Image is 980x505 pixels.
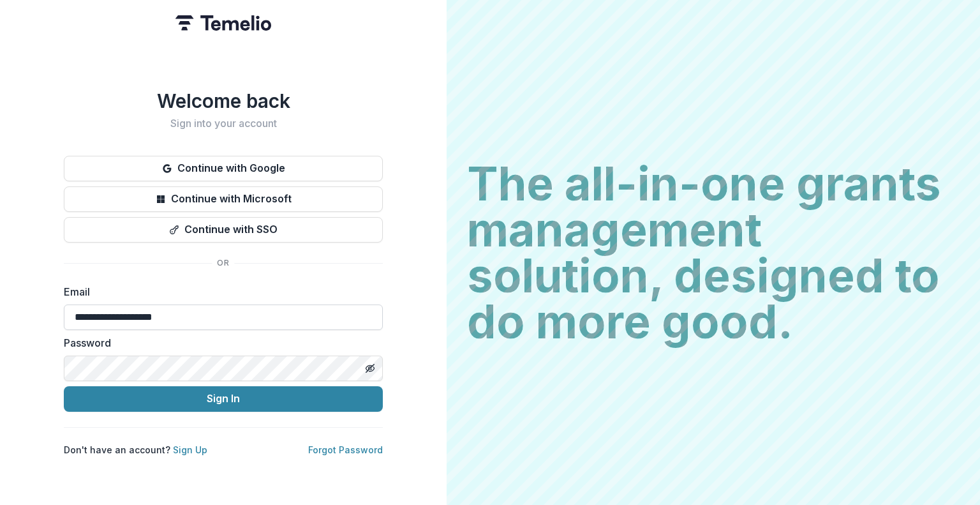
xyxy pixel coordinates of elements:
label: Password [64,335,375,350]
button: Continue with SSO [64,217,383,243]
h1: Welcome back [64,89,383,112]
button: Toggle password visibility [360,358,380,379]
p: Don't have an account? [64,443,207,456]
label: Email [64,284,375,299]
a: Forgot Password [308,444,383,455]
button: Continue with Microsoft [64,186,383,212]
h2: Sign into your account [64,117,383,130]
img: Temelio [175,15,271,31]
button: Sign In [64,386,383,412]
a: Sign Up [173,444,207,455]
button: Continue with Google [64,156,383,181]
